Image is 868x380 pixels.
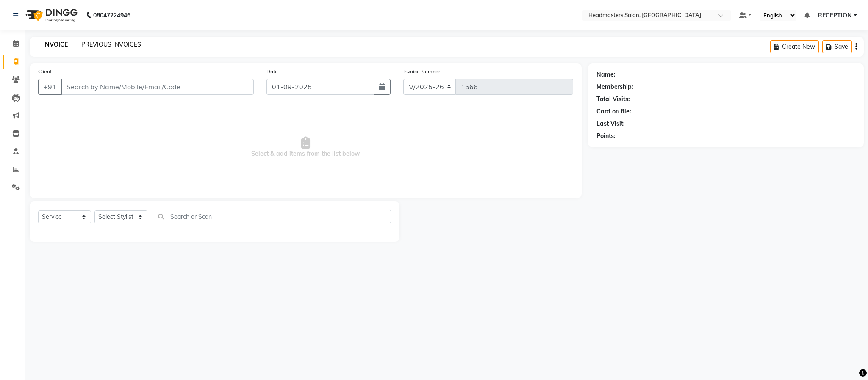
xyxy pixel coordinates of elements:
label: Invoice Number [403,68,440,75]
label: Client [38,68,52,75]
div: Total Visits: [596,95,630,104]
img: logo [22,3,80,27]
input: Search or Scan [154,210,391,223]
a: PREVIOUS INVOICES [81,41,141,48]
span: RECEPTION [818,11,852,20]
div: Card on file: [596,107,631,116]
div: Membership: [596,83,633,91]
div: Points: [596,132,616,140]
button: +91 [38,79,62,95]
span: Select & add items from the list below [38,105,573,190]
div: Last Visit: [596,119,625,128]
button: Save [822,40,852,53]
input: Search by Name/Mobile/Email/Code [61,79,254,95]
label: Date [266,68,278,75]
b: 08047224946 [93,3,130,27]
div: Name: [596,70,616,79]
a: INVOICE [40,37,71,52]
button: Create New [770,40,819,53]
